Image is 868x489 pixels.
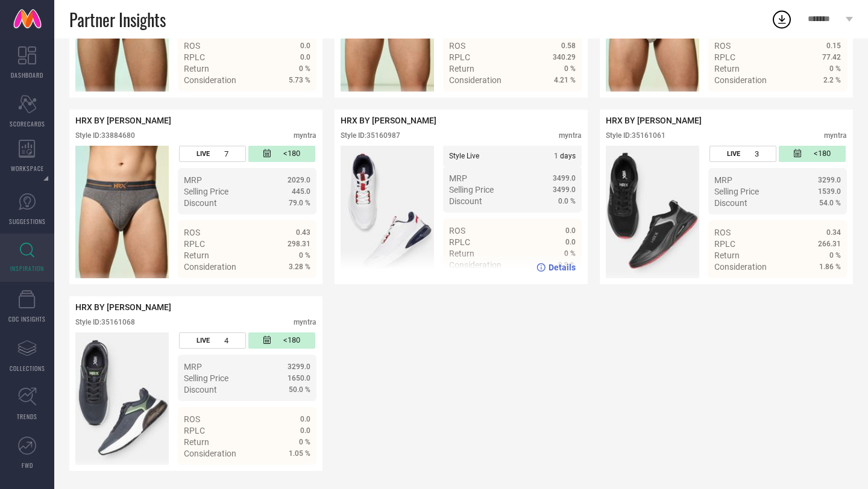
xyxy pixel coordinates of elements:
[288,363,310,371] span: 3299.0
[826,228,841,237] span: 0.34
[75,332,169,465] img: Style preview image
[283,284,310,293] span: Details
[714,175,732,185] span: MRP
[75,146,169,278] img: Style preview image
[536,97,576,107] a: Details
[449,249,474,258] span: Return
[184,362,202,372] span: MRP
[714,251,740,260] span: Return
[184,64,209,73] span: Return
[606,131,665,140] div: Style ID: 35161061
[714,239,735,249] span: RPLC
[292,187,310,196] span: 445.0
[819,263,841,271] span: 1.86 %
[449,75,502,85] span: Consideration
[549,263,576,272] span: Details
[75,116,171,125] span: HRX BY [PERSON_NAME]
[9,217,46,226] span: SUGGESTIONS
[75,318,135,326] div: Style ID: 35161068
[826,42,841,50] span: 0.15
[288,176,310,184] span: 2029.0
[184,373,228,383] span: Selling Price
[299,64,310,73] span: 0 %
[248,332,315,349] div: Number of days since the style was first listed on the platform
[288,240,310,248] span: 298.31
[10,364,45,373] span: COLLECTIONS
[818,176,841,184] span: 3299.0
[565,238,576,246] span: 0.0
[288,374,310,382] span: 1650.0
[818,187,841,196] span: 1539.0
[10,264,44,273] span: INSPIRATION
[69,7,166,32] span: Partner Insights
[179,146,245,162] div: Number of days the style has been live on the platform
[179,332,245,349] div: Number of days the style has been live on the platform
[449,196,482,206] span: Discount
[289,199,310,207] span: 79.0 %
[449,64,474,73] span: Return
[714,187,759,196] span: Selling Price
[824,131,847,140] div: myntra
[11,70,43,79] span: DASHBOARD
[184,175,202,185] span: MRP
[8,314,46,323] span: CDC INSIGHTS
[564,249,576,258] span: 0 %
[283,335,300,346] span: <180
[561,42,576,50] span: 0.58
[714,75,767,85] span: Consideration
[449,185,494,195] span: Selling Price
[449,237,470,247] span: RPLC
[10,119,45,128] span: SCORECARDS
[714,198,747,208] span: Discount
[184,437,209,447] span: Return
[75,146,169,278] div: Click to view image
[184,75,236,85] span: Consideration
[606,146,699,278] div: Click to view image
[802,284,841,293] a: Details
[184,228,200,237] span: ROS
[449,52,470,62] span: RPLC
[184,262,236,272] span: Consideration
[714,52,735,62] span: RPLC
[818,240,841,248] span: 266.31
[283,470,310,480] span: Details
[779,146,845,162] div: Number of days since the style was first listed on the platform
[271,97,310,107] a: Details
[449,152,479,160] span: Style Live
[558,197,576,205] span: 0.0 %
[184,414,200,424] span: ROS
[184,52,205,62] span: RPLC
[553,53,576,61] span: 340.29
[184,187,228,196] span: Selling Price
[184,251,209,260] span: Return
[822,53,841,61] span: 77.42
[341,131,400,140] div: Style ID: 35160987
[75,332,169,465] div: Click to view image
[184,449,236,458] span: Consideration
[289,449,310,458] span: 1.05 %
[300,415,310,423] span: 0.0
[283,97,310,107] span: Details
[184,239,205,249] span: RPLC
[814,97,841,107] span: Details
[224,149,228,158] span: 7
[714,262,767,272] span: Consideration
[819,199,841,207] span: 54.0 %
[771,8,793,30] div: Open download list
[823,76,841,84] span: 2.2 %
[714,228,731,237] span: ROS
[289,263,310,271] span: 3.28 %
[606,146,699,278] img: Style preview image
[554,76,576,84] span: 4.21 %
[184,198,217,208] span: Discount
[564,64,576,73] span: 0 %
[802,97,841,107] a: Details
[224,336,228,345] span: 4
[300,426,310,435] span: 0.0
[714,64,740,73] span: Return
[17,412,37,421] span: TRENDS
[565,226,576,235] span: 0.0
[289,76,310,84] span: 5.73 %
[294,131,316,140] div: myntra
[554,152,558,160] span: 1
